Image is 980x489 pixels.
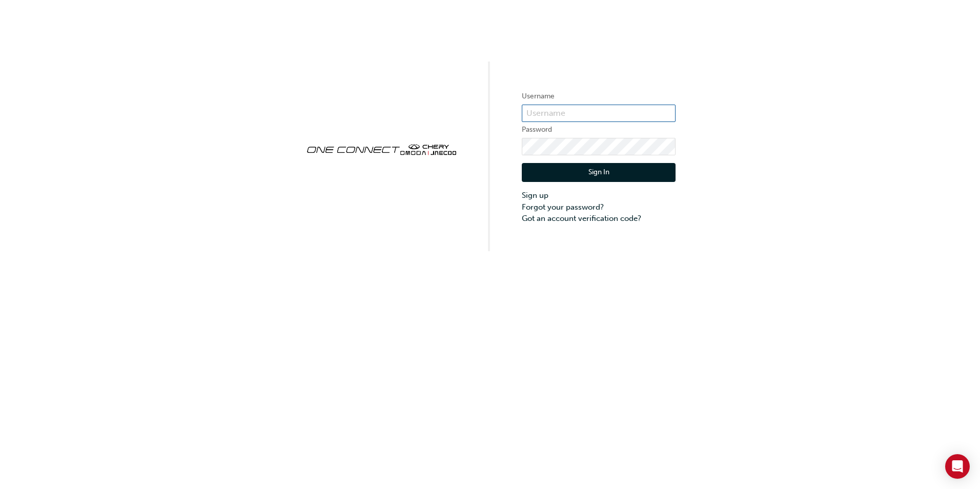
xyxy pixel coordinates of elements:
[945,454,970,479] div: Open Intercom Messenger
[522,90,676,103] label: Username
[522,105,676,122] input: Username
[522,163,676,182] button: Sign In
[522,124,676,136] label: Password
[522,190,676,201] a: Sign up
[304,135,458,162] img: oneconnect
[522,213,676,225] a: Got an account verification code?
[522,201,676,213] a: Forgot your password?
